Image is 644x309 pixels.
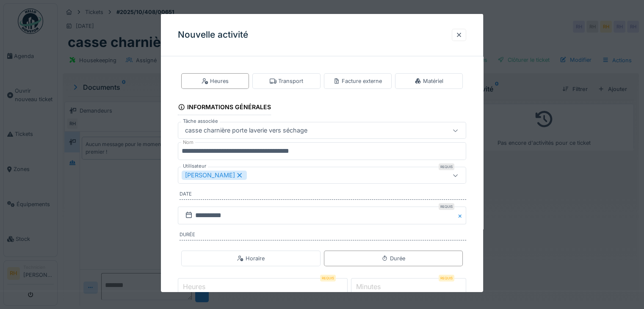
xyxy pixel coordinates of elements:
[439,163,454,170] div: Requis
[439,203,454,210] div: Requis
[178,30,248,40] h3: Nouvelle activité
[202,77,229,85] div: Heures
[237,254,265,262] div: Horaire
[181,118,220,125] label: Tâche associée
[439,275,454,281] div: Requis
[415,77,443,85] div: Matériel
[181,163,208,170] label: Utilisateur
[381,254,405,262] div: Durée
[178,101,271,115] div: Informations générales
[270,77,303,85] div: Transport
[354,281,382,292] label: Minutes
[320,275,336,281] div: Requis
[182,126,311,135] div: casse charnière porte laverie vers séchage
[181,139,195,146] label: Nom
[180,190,466,200] label: Date
[457,207,466,224] button: Close
[182,171,247,180] div: [PERSON_NAME]
[180,231,466,240] label: Durée
[181,281,207,292] label: Heures
[333,77,382,85] div: Facture externe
